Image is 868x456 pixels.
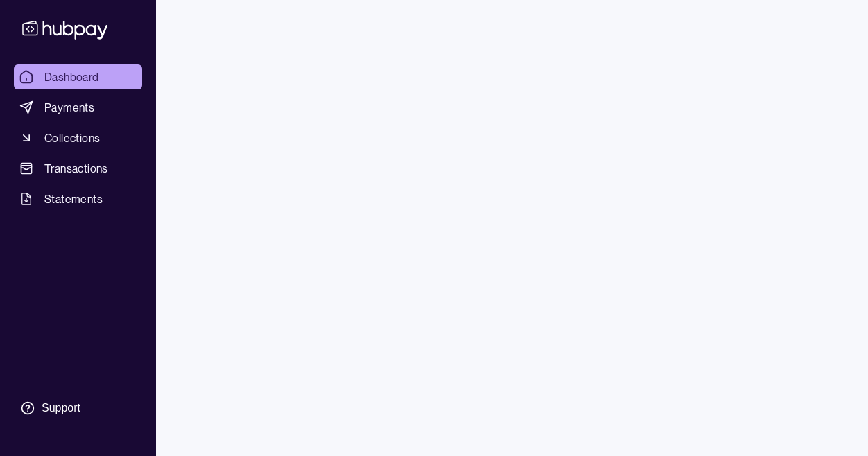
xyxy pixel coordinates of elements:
[14,95,142,120] a: Payments
[14,125,142,150] a: Collections
[44,130,100,146] span: Collections
[14,186,142,211] a: Statements
[42,401,80,416] div: Support
[44,191,103,207] span: Statements
[44,99,94,116] span: Payments
[44,69,99,85] span: Dashboard
[44,160,108,177] span: Transactions
[14,394,142,423] a: Support
[14,156,142,181] a: Transactions
[14,64,142,89] a: Dashboard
